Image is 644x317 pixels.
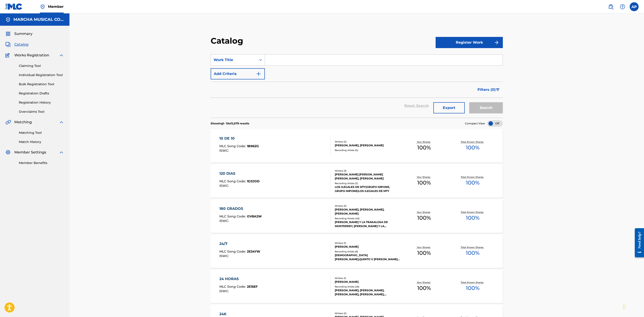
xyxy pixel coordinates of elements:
[620,4,625,9] img: help
[417,211,432,214] p: Your Shares:
[466,284,480,292] span: 100 %
[19,109,64,114] a: Overclaims Tool
[211,164,503,198] a: 120 DIASMLC Song Code:1D3JDDISWC:Writers (3)[PERSON_NAME] [PERSON_NAME] [PERSON_NAME], [PERSON_NA...
[14,119,32,125] span: Matching
[461,175,485,179] p: Total Known Shares:
[417,284,431,292] span: 100 %
[5,150,11,155] img: Member Settings
[417,249,431,257] span: 100 %
[219,144,247,148] span: MLC Song Code :
[335,204,400,208] div: Writers ( 3 )
[219,249,247,253] span: MLC Song Code :
[335,285,400,288] div: Recording Artists ( 26 )
[466,179,480,187] span: 100 %
[335,245,400,249] div: [PERSON_NAME]
[335,220,400,228] div: [PERSON_NAME] Y LA TRAKALOSA DE MONTERREY, [PERSON_NAME] Y LA TRAKALOSA DE MONTERREY, [PERSON_NAM...
[219,149,230,153] span: ISWC :
[461,281,485,284] p: Total Known Shares:
[622,296,644,317] div: Widget de chat
[466,214,480,222] span: 100 %
[417,179,431,187] span: 100 %
[19,82,64,87] a: Bulk Registration Tool
[335,208,400,216] div: [PERSON_NAME], [PERSON_NAME], [PERSON_NAME]
[5,31,32,36] a: SummarySummary
[13,17,64,22] h5: MARCHA MUSICAL CORP.
[417,281,432,284] p: Your Shares:
[211,199,503,233] a: 180 GRADOSMLC Song Code:OV8A2WISWC:Writers (3)[PERSON_NAME], [PERSON_NAME], [PERSON_NAME]Recordin...
[247,285,258,289] span: 2E15EF
[496,88,500,91] img: filter
[14,31,32,36] span: Summary
[247,144,259,148] span: 1B96ZG
[335,250,400,253] div: Recording Artists ( 8 )
[219,184,230,188] span: ISWC :
[335,288,400,296] div: [PERSON_NAME], [PERSON_NAME], [PERSON_NAME], [PERSON_NAME], [PERSON_NAME]
[631,225,644,261] iframe: Resource Center
[211,129,503,163] a: 10 DE 10MLC Song Code:1B96ZGISWC:Writers (2)[PERSON_NAME], [PERSON_NAME]Recording Artists (0)Your...
[219,214,247,218] span: MLC Song Code :
[219,171,260,176] div: 120 DIAS
[461,140,485,144] p: Total Known Shares:
[335,280,400,284] div: [PERSON_NAME]
[417,214,431,222] span: 100 %
[335,143,400,147] div: [PERSON_NAME], [PERSON_NAME]
[478,87,496,92] span: Filters ( 0 )
[247,214,262,218] span: OV8A2W
[256,71,261,77] img: 9d2ae6d4665cec9f34b9.svg
[5,42,11,47] img: Catalog
[622,296,644,317] iframe: Chat Widget
[417,144,431,152] span: 100 %
[618,2,627,11] div: Help
[417,140,432,144] p: Your Shares:
[606,2,615,11] a: Public Search
[335,312,400,315] div: Writers ( 2 )
[335,172,400,181] div: [PERSON_NAME] [PERSON_NAME] [PERSON_NAME], [PERSON_NAME]
[219,285,247,289] span: MLC Song Code :
[5,119,11,125] img: Matching
[211,36,245,46] h2: Catalog
[417,246,432,249] p: Your Shares:
[494,40,499,45] img: f7272a7cc735f4ea7f67.svg
[630,2,639,11] div: User Menu
[40,4,45,9] img: Top Rightsholder
[335,253,400,261] div: [DEMOGRAPHIC_DATA][PERSON_NAME],QUINTO V [PERSON_NAME] V IMPERIO, [DEMOGRAPHIC_DATA][PERSON_NAME]...
[59,150,64,155] img: expand
[5,31,11,36] img: Summary
[5,3,23,10] img: MLC Logo
[335,277,400,280] div: Writers ( 1 )
[211,68,265,79] button: Add Criteria
[436,37,503,48] button: Register Work
[433,102,465,113] button: Export
[211,54,503,118] form: Search Form
[466,249,480,257] span: 100 %
[335,182,400,185] div: Recording Artists ( 2 )
[219,206,262,211] div: 180 GRADOS
[19,73,64,77] a: Individual Registration Tool
[335,241,400,245] div: Writers ( 1 )
[461,246,485,249] p: Total Known Shares:
[475,84,503,95] button: Filters (0)
[623,300,626,313] div: Arrastrar
[465,121,485,126] span: Compact View
[19,130,64,135] a: Matching Tool
[214,57,254,63] div: Work Title
[219,289,230,293] span: ISWC :
[335,169,400,172] div: Writers ( 3 )
[19,161,64,165] a: Member Benefits
[247,179,260,183] span: 1D3JDD
[19,64,64,68] a: Claiming Tool
[59,53,64,58] img: expand
[219,219,230,223] span: ISWC :
[219,276,258,282] div: 24 HORAS
[19,140,64,144] a: Match History
[335,149,400,152] div: Recording Artists ( 0 )
[219,136,259,141] div: 10 DE 10
[335,140,400,143] div: Writers ( 2 )
[48,4,64,9] span: Member
[5,17,11,22] img: Accounts
[211,121,249,126] p: Showing 1 - 10 of 2,679 results
[211,270,503,303] a: 24 HORASMLC Song Code:2E15EFISWC:Writers (1)[PERSON_NAME]Recording Artists (26)[PERSON_NAME], [PE...
[19,91,64,96] a: Registration Drafts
